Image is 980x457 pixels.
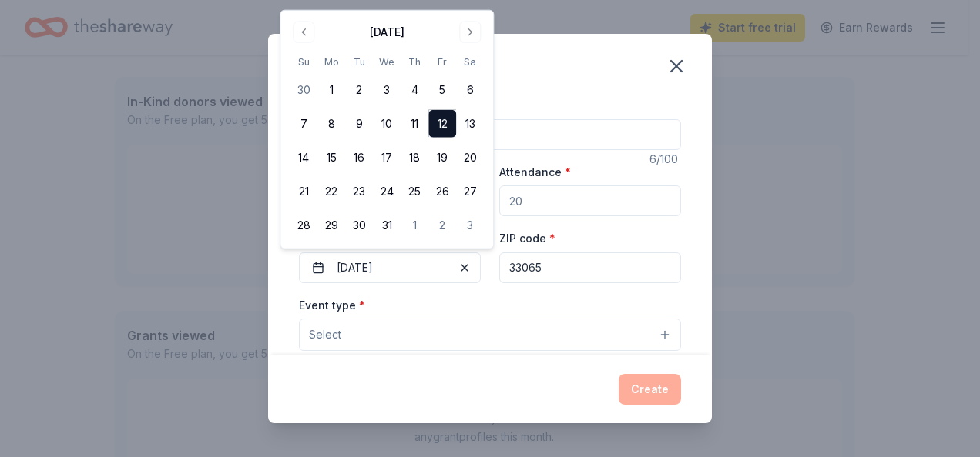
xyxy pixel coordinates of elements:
th: Tuesday [345,54,373,70]
button: 30 [290,76,317,104]
button: 12 [428,110,456,138]
button: 10 [373,110,401,138]
button: 25 [401,178,428,205]
button: 4 [401,76,428,104]
button: 18 [401,144,428,172]
button: 3 [456,212,484,239]
button: 7 [290,110,317,138]
button: 17 [373,144,401,172]
button: 31 [373,212,401,239]
button: 3 [373,76,401,104]
th: Monday [317,54,345,70]
button: 1 [401,212,428,239]
label: Event type [299,298,365,313]
button: 8 [317,110,345,138]
button: 2 [345,76,373,104]
button: [DATE] [299,252,481,283]
button: 2 [428,212,456,239]
button: 14 [290,144,317,172]
button: Go to previous month [293,22,314,43]
button: 23 [345,178,373,205]
label: ZIP code [499,231,555,246]
button: 13 [456,110,484,138]
button: 27 [456,178,484,205]
th: Sunday [290,54,317,70]
button: 24 [373,178,401,205]
button: 20 [456,144,484,172]
div: 6 /100 [649,150,681,168]
label: Attendance [499,165,571,180]
input: 12345 (U.S. only) [499,252,681,283]
button: 21 [290,178,317,205]
button: 15 [317,144,345,172]
button: 5 [428,76,456,104]
button: 22 [317,178,345,205]
th: Friday [428,54,456,70]
button: 9 [345,110,373,138]
button: 29 [317,212,345,239]
button: 11 [401,110,428,138]
button: Go to next month [459,22,481,43]
button: 19 [428,144,456,172]
span: Select [309,325,341,344]
button: Select [299,319,681,351]
button: 16 [345,144,373,172]
button: 26 [428,178,456,205]
button: 6 [456,76,484,104]
button: 1 [317,76,345,104]
input: 20 [499,185,681,216]
th: Thursday [401,54,428,70]
button: 28 [290,212,317,239]
th: Wednesday [373,54,401,70]
th: Saturday [456,54,484,70]
div: [DATE] [370,23,404,42]
button: 30 [345,212,373,239]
